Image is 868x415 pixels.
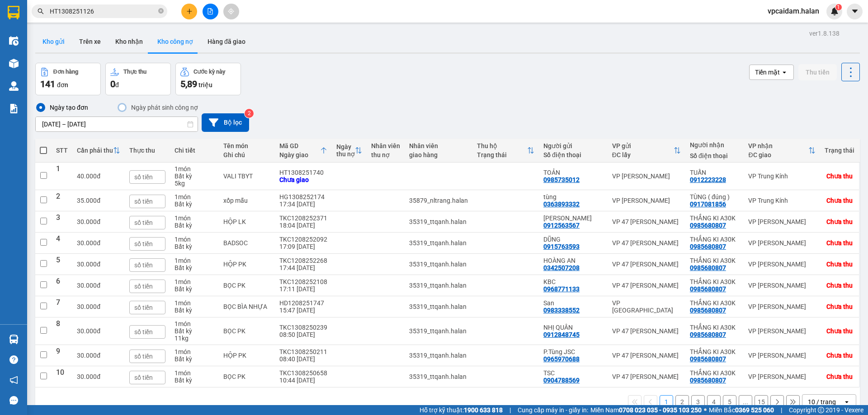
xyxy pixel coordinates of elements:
div: 0985680807 [690,377,726,384]
input: số tiền [129,237,165,251]
div: 35319_ttqanh.halan [409,373,468,380]
span: đ [97,303,100,310]
div: 4 [56,235,68,251]
button: Kho công nợ [150,31,200,52]
div: 5 kg [175,180,214,187]
div: 11 kg [175,335,214,342]
div: VP [PERSON_NAME] [612,197,681,204]
span: đ [97,352,100,359]
div: Chưa thu [826,173,853,180]
input: số tiền [129,170,165,184]
div: thu nợ [371,151,400,159]
div: Chưa thu [826,303,853,310]
div: 0912848745 [543,331,580,338]
img: warehouse-icon [9,335,19,344]
span: đơn [57,81,68,89]
div: VP 47 [PERSON_NAME] [612,352,681,359]
span: đ [97,373,100,380]
div: VP 47 [PERSON_NAME] [612,373,681,380]
div: 35879_nltrang.halan [409,197,468,204]
div: 30.000 [77,373,120,380]
div: 1 món [175,369,214,377]
div: Đơn hàng [53,69,78,75]
div: Bất kỳ [175,222,214,229]
div: Tiền mặt [755,68,780,77]
div: ĐC giao [748,151,808,159]
div: tùng [543,193,603,201]
div: 35.000 [77,197,120,204]
div: 0342507208 [543,264,580,271]
div: 08:50 [DATE] [279,331,327,338]
div: Nhân viên [371,142,400,149]
div: Ngày giao [279,151,320,159]
div: 9 [56,348,68,363]
strong: 1900 633 818 [464,406,503,414]
div: VP 47 [PERSON_NAME] [612,239,681,247]
div: 35319_ttqanh.halan [409,239,468,247]
div: 0985680807 [690,331,726,338]
span: đ [97,327,100,335]
div: Chi tiết [175,147,214,154]
div: VP [GEOGRAPHIC_DATA] [612,299,681,314]
sup: 2 [245,109,254,118]
span: | [781,405,782,415]
div: Chưa thu [826,373,853,380]
div: VP 47 [PERSON_NAME] [612,282,681,289]
div: Số điện thoại [543,151,603,159]
div: 08:40 [DATE] [279,355,327,363]
div: 35319_ttqanh.halan [409,261,468,268]
span: caret-down [851,7,859,15]
div: TKC1308250211 [279,348,327,355]
div: 0915763593 [543,243,580,250]
div: 0968771133 [543,285,580,293]
div: THẮNG KI A30K [690,369,739,377]
div: HOÀNG AN [543,257,603,264]
div: 18:04 [DATE] [279,222,327,229]
button: ... [739,395,752,409]
div: HỘP LK [223,218,271,225]
div: Ghi chú [223,151,271,159]
button: Thu tiền [798,64,837,80]
div: 10:44 [DATE] [279,377,327,384]
div: 1 món [175,236,214,243]
th: Toggle SortBy [72,139,125,163]
div: 35319_ttqanh.halan [409,327,468,335]
div: VP nhận [748,142,808,149]
th: Toggle SortBy [608,139,685,163]
strong: 0708 023 035 - 0935 103 250 [619,406,702,414]
div: 40.000 [77,173,120,180]
input: số tiền [129,350,165,363]
span: vpcaidam.halan [760,5,826,17]
div: 6 [56,278,68,293]
div: ver 1.8.138 [809,28,840,38]
div: 35319_ttqanh.halan [409,218,468,225]
div: DŨNG [543,236,603,243]
div: Bất kỳ [175,173,214,180]
div: 0985680807 [690,285,726,293]
sup: 1 [835,4,842,10]
span: Hỗ trợ kỹ thuật: [420,405,503,415]
span: 0 [110,79,115,89]
div: 10 / trang [808,397,836,406]
div: 30.000 [77,239,120,247]
div: VALI TBYT [223,173,271,180]
div: 0917081856 [690,201,726,208]
div: Chưa thu [826,218,853,225]
div: 0985680807 [690,222,726,229]
div: TOẢN [543,169,603,176]
div: TSC [543,369,603,377]
div: 0985735012 [543,176,580,183]
div: 0985680807 [690,307,726,314]
div: TKC1308250239 [279,324,327,331]
button: caret-down [847,4,863,19]
div: 15:47 [DATE] [279,307,327,314]
div: THẮNG KI A30K [690,214,739,222]
div: BỌC PK [223,327,271,335]
span: đ [97,197,100,204]
div: Cần phải thu [77,147,113,154]
div: 7 [56,299,68,314]
button: 1 [660,395,673,409]
th: Toggle SortBy [275,139,332,163]
div: HD1208251747 [279,299,327,307]
div: 30.000 [77,218,120,225]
